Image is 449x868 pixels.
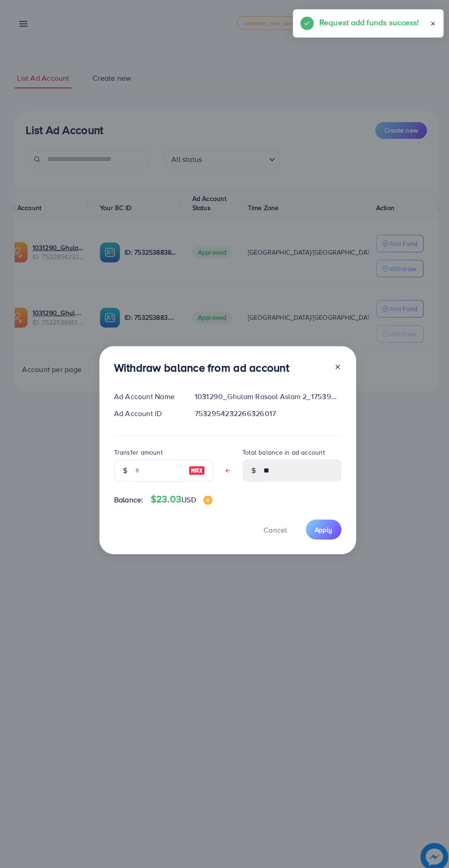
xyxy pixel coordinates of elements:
label: Total balance in ad account [241,444,322,453]
h4: $23.03 [149,490,211,501]
img: image [202,491,211,501]
span: USD [180,490,194,501]
h3: Withdraw balance from ad account [113,358,287,371]
div: Ad Account ID [106,405,186,415]
button: Apply [303,515,339,535]
label: Transfer amount [113,444,161,453]
span: Balance: [113,490,142,501]
div: 1031290_Ghulam Rasool Aslam 2_1753902599199 [186,388,345,399]
h5: Request add funds success! [317,17,416,28]
div: Ad Account Name [106,388,186,399]
button: Cancel [250,515,296,535]
span: Cancel [262,520,285,530]
img: image [187,461,203,472]
div: 7532954232266326017 [186,405,345,415]
span: Apply [312,521,329,530]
